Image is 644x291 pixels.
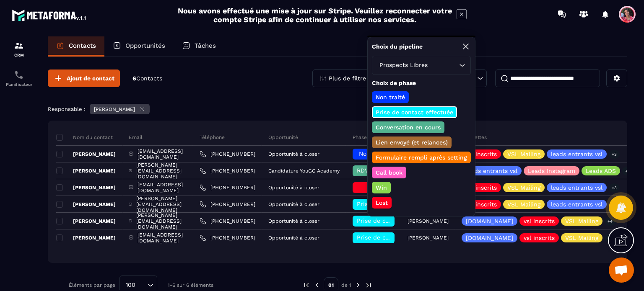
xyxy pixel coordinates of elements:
[48,36,104,57] a: Contacts
[466,235,513,241] p: [DOMAIN_NAME]
[551,201,602,207] p: leads entrants vsl
[69,42,96,49] p: Contacts
[466,168,517,174] p: leads entrants vsl
[359,150,388,157] span: Non traité
[622,167,632,175] p: +1
[56,167,116,174] p: [PERSON_NAME]
[2,34,36,64] a: formationformationCRM
[268,201,319,207] p: Opportunité à closer
[69,282,115,288] p: Éléments par page
[374,183,388,192] p: Win
[565,218,598,224] p: VSL Mailing
[48,106,86,112] p: Responsable :
[372,43,423,51] p: Choix du pipeline
[408,218,449,224] p: [PERSON_NAME]
[268,185,319,191] p: Opportunité à closer
[94,106,135,112] p: [PERSON_NAME]
[507,201,540,207] p: VSL Mailing
[429,61,457,70] input: Search for option
[466,201,497,207] p: vsl inscrits
[609,258,634,283] a: Ouvrir le chat
[200,167,255,174] a: [PHONE_NUMBER]
[303,281,310,289] img: prev
[268,151,319,157] p: Opportunité à closer
[125,42,165,49] p: Opportunités
[374,138,449,147] p: Lien envoyé (et relances)
[268,218,319,224] p: Opportunité à closer
[200,184,255,191] a: [PHONE_NUMBER]
[466,151,497,157] p: vsl inscrits
[609,150,620,159] p: +3
[174,36,224,57] a: Tâches
[507,151,540,157] p: VSL Mailing
[48,70,120,87] button: Ajout de contact
[353,134,367,141] p: Phase
[56,134,113,141] p: Nom du contact
[466,185,497,191] p: vsl inscrits
[354,281,362,289] img: next
[551,185,602,191] p: leads entrants vsl
[374,108,454,116] p: Prise de contact effectuée
[408,235,449,241] p: [PERSON_NAME]
[14,41,24,51] img: formation
[551,151,602,157] p: leads entrants vsl
[357,167,411,174] span: RDV à confimer ❓
[586,168,616,174] p: Leads ADS
[268,168,340,174] p: Candidature YouGC Academy
[313,281,321,289] img: prev
[129,134,143,141] p: Email
[138,281,145,290] input: Search for option
[357,217,434,224] span: Prise de contact effectuée
[177,6,452,24] h2: Nous avons effectué une mise à jour sur Stripe. Veuillez reconnecter votre compte Stripe afin de ...
[524,235,555,241] p: vsl inscrits
[329,75,366,81] p: Plus de filtre
[200,151,255,157] a: [PHONE_NUMBER]
[132,75,162,82] p: 6
[268,235,319,241] p: Opportunité à closer
[372,56,471,75] div: Search for option
[136,75,162,82] span: Contacts
[200,234,255,241] a: [PHONE_NUMBER]
[56,201,116,208] p: [PERSON_NAME]
[56,218,116,224] p: [PERSON_NAME]
[67,74,114,82] span: Ajout de contact
[268,134,298,141] p: Opportunité
[341,282,351,288] p: de 1
[56,184,116,191] p: [PERSON_NAME]
[357,201,434,207] span: Prise de contact effectuée
[123,281,138,290] span: 100
[195,42,216,49] p: Tâches
[377,61,429,70] span: Prospects Libres
[56,234,116,241] p: [PERSON_NAME]
[357,234,434,241] span: Prise de contact effectuée
[507,185,540,191] p: VSL Mailing
[374,123,442,131] p: Conversation en cours
[565,235,598,241] p: VSL Mailing
[609,183,620,192] p: +3
[200,201,255,208] a: [PHONE_NUMBER]
[2,64,36,93] a: schedulerschedulerPlanificateur
[200,134,225,141] p: Téléphone
[374,93,406,101] p: Non traité
[2,82,36,87] p: Planificateur
[374,168,404,177] p: Call book
[524,218,555,224] p: vsl inscrits
[168,282,213,288] p: 1-6 sur 6 éléments
[372,79,471,87] p: Choix de phase
[200,218,255,224] a: [PHONE_NUMBER]
[12,8,87,23] img: logo
[365,281,372,289] img: next
[466,218,513,224] p: [DOMAIN_NAME]
[528,168,575,174] p: Leads Instagram
[605,234,615,242] p: +5
[374,153,468,162] p: Formulaire rempli après setting
[605,217,615,226] p: +4
[2,53,36,57] p: CRM
[14,70,24,80] img: scheduler
[104,36,174,57] a: Opportunités
[374,198,389,207] p: Lost
[56,151,116,157] p: [PERSON_NAME]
